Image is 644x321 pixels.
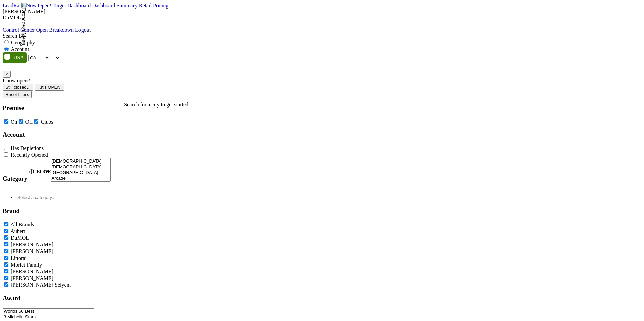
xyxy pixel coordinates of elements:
[11,46,29,52] label: Account
[11,242,53,247] label: [PERSON_NAME]
[10,222,34,227] label: All Brands
[11,282,71,288] label: [PERSON_NAME] Selyem
[3,104,111,112] h3: Premise
[11,275,53,281] label: [PERSON_NAME]
[3,27,91,33] div: Dropdown Menu
[11,119,17,125] label: On
[3,9,641,15] div: [PERSON_NAME]
[3,131,111,138] h3: Account
[3,3,25,8] a: LeadRank
[3,15,21,20] span: DuMOL
[139,3,168,8] a: Retail Pricing
[3,78,641,84] div: Is now open?
[3,27,35,33] a: Control Center
[51,164,111,170] option: [DEMOGRAPHIC_DATA]
[3,294,111,302] h3: Award
[29,169,43,188] span: ([GEOGRAPHIC_DATA])
[51,170,111,176] option: [GEOGRAPHIC_DATA]
[16,194,96,201] input: Select a category...
[25,119,33,125] label: Off
[51,176,111,181] option: Arcade
[3,175,28,182] h3: Category
[3,207,111,215] h3: Brand
[3,84,33,91] button: Still closed...
[26,3,51,8] a: Now Open!
[10,228,25,234] label: Aubert
[11,235,29,241] label: DuMOL
[3,33,25,39] span: Search By
[3,314,94,320] option: 3 Michelin Stars
[92,3,138,8] a: Dashboard Summary
[44,169,49,174] span: ▼
[124,102,190,108] p: Search for a city to get started.
[36,27,74,33] a: Open Breakdown
[21,3,27,45] img: Dropdown Menu
[53,3,91,8] a: Target Dashboard
[11,262,42,268] label: Morlet Family
[51,158,111,164] option: [DEMOGRAPHIC_DATA]
[3,91,32,98] button: Reset filters
[11,269,53,274] label: [PERSON_NAME]
[11,248,53,254] label: [PERSON_NAME]
[41,119,53,125] label: Clubs
[11,145,44,151] label: Has Depletions
[35,84,64,91] button: ...It's OPEN!
[11,40,35,45] label: Geography
[5,72,8,77] span: ×
[11,255,27,261] label: Littorai
[3,71,11,78] button: Close
[11,152,48,158] label: Recently Opened
[75,27,91,33] a: Logout
[3,309,94,314] option: Worlds 50 Best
